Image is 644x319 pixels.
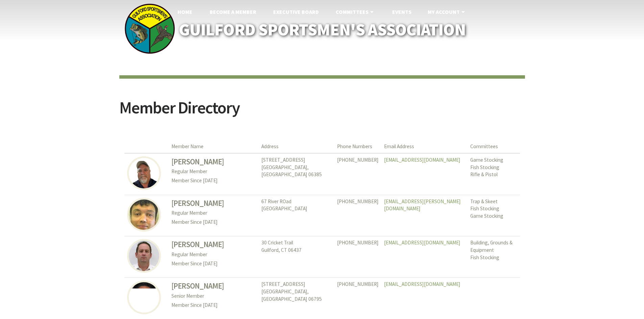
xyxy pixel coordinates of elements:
[268,5,324,19] a: Executive Board
[169,140,259,153] th: Member Name
[127,156,161,190] img: David Burns
[384,281,460,287] a: [EMAIL_ADDRESS][DOMAIN_NAME]
[334,140,381,153] th: Phone Numbers
[468,195,520,236] td: Trap & Skeet Fish Stocking Game Stocking
[171,250,256,259] p: Regular Member
[119,99,525,125] h2: Member Directory
[422,5,472,19] a: My Account
[127,281,161,314] img: Valerio Capobianco
[171,301,256,310] p: Member Since [DATE]
[171,281,256,292] h3: [PERSON_NAME]
[468,153,520,195] td: Game Stocking Fish Stocking Rifle & Pistol
[171,156,256,167] h3: [PERSON_NAME]
[171,209,256,218] p: Regular Member
[468,140,520,153] th: Committees
[171,176,256,185] p: Member Since [DATE]
[334,236,381,278] td: [PHONE_NUMBER]
[334,153,381,195] td: [PHONE_NUMBER]
[330,5,381,19] a: Committees
[259,236,334,278] td: 30 Cricket Trail Guilford, CT 06437
[384,239,460,246] a: [EMAIL_ADDRESS][DOMAIN_NAME]
[127,239,161,273] img: Raymond Butti
[381,140,468,153] th: Email Address
[384,157,460,163] a: [EMAIL_ADDRESS][DOMAIN_NAME]
[384,198,461,212] a: [EMAIL_ADDRESS][PERSON_NAME][DOMAIN_NAME]
[124,3,175,54] img: logo_sm.png
[171,292,256,301] p: Senior Member
[468,236,520,278] td: Building, Grounds & Equipment Fish Stocking
[259,140,334,153] th: Address
[204,5,262,19] a: Become A Member
[334,195,381,236] td: [PHONE_NUMBER]
[127,198,161,232] img: John Burzenski
[171,167,256,176] p: Regular Member
[259,195,334,236] td: 67 River ROad [GEOGRAPHIC_DATA]
[387,5,417,19] a: Events
[171,218,256,227] p: Member Since [DATE]
[172,5,198,19] a: Home
[171,239,256,250] h3: [PERSON_NAME]
[164,16,480,44] a: Guilford Sportsmen's Association
[171,198,256,209] h3: [PERSON_NAME]
[171,259,256,268] p: Member Since [DATE]
[259,153,334,195] td: [STREET_ADDRESS] [GEOGRAPHIC_DATA], [GEOGRAPHIC_DATA] 06385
